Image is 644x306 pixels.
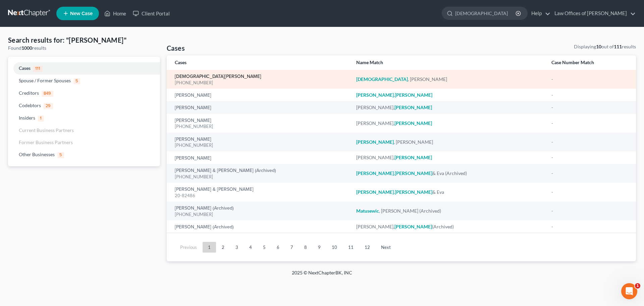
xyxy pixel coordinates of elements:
[356,189,540,195] div: , & Eva
[551,76,628,83] div: -
[356,189,394,195] em: [PERSON_NAME]
[129,7,173,19] a: Client Portal
[343,242,359,253] a: 11
[356,208,379,214] em: Matusewic
[394,104,432,110] em: [PERSON_NAME]
[395,170,432,176] em: [PERSON_NAME]
[551,208,628,214] div: -
[8,136,160,148] a: Former Business Partners
[596,44,601,49] strong: 10
[19,139,73,145] span: Former Business Partners
[19,151,55,157] span: Other Businesses
[19,102,41,108] span: Codebtors
[395,92,432,98] em: [PERSON_NAME]
[356,76,540,83] div: , [PERSON_NAME]
[203,242,216,253] a: 1
[19,90,39,96] span: Creditors
[546,55,636,70] th: Case Number Match
[551,139,628,145] div: -
[551,120,628,127] div: -
[394,224,432,229] em: [PERSON_NAME]
[356,154,540,161] div: [PERSON_NAME],
[8,124,160,136] a: Current Business Partners
[175,156,211,161] a: [PERSON_NAME]
[356,120,540,127] div: [PERSON_NAME],
[8,87,160,99] a: Creditors849
[528,7,550,19] a: Help
[175,80,345,86] div: [PHONE_NUMBER]
[351,55,546,70] th: Name Match
[394,120,432,126] em: [PERSON_NAME]
[551,104,628,111] div: -
[621,283,637,299] iframe: Intercom live chat
[574,43,636,50] div: Displaying out of results
[131,269,513,281] div: 2025 © NextChapterBK, INC
[551,7,636,19] a: Law Offices of [PERSON_NAME]
[167,43,185,53] h4: Cases
[356,170,540,177] div: , & Eva (Archived)
[8,99,160,112] a: Codebtors29
[551,223,628,230] div: -
[38,116,44,122] span: 1
[455,7,517,19] input: Search by name...
[21,45,32,51] strong: 1000
[359,242,375,253] a: 12
[356,208,540,214] div: , [PERSON_NAME] (Archived)
[175,74,261,79] a: [DEMOGRAPHIC_DATA][PERSON_NAME]
[42,91,53,97] span: 849
[271,242,285,253] a: 6
[395,189,432,195] em: [PERSON_NAME]
[285,242,299,253] a: 7
[44,103,53,109] span: 29
[175,93,211,98] a: [PERSON_NAME]
[356,104,540,111] div: [PERSON_NAME],
[356,139,540,145] div: , [PERSON_NAME]
[313,242,326,253] a: 9
[175,225,234,229] a: [PERSON_NAME] (Archived)
[326,242,342,253] a: 10
[394,155,432,160] em: [PERSON_NAME]
[70,11,93,16] span: New Case
[356,92,394,98] em: [PERSON_NAME]
[175,137,211,142] a: [PERSON_NAME]
[175,192,345,199] div: 20-82486
[19,65,31,71] span: Cases
[356,76,408,82] em: [DEMOGRAPHIC_DATA]
[175,142,345,148] div: [PHONE_NUMBER]
[244,242,257,253] a: 4
[551,92,628,98] div: -
[8,62,160,75] a: Cases111
[551,189,628,195] div: -
[175,187,254,192] a: [PERSON_NAME] & [PERSON_NAME]
[33,66,43,72] span: 111
[356,139,394,145] em: [PERSON_NAME]
[356,170,394,176] em: [PERSON_NAME]
[551,170,628,177] div: -
[8,75,160,87] a: Spouse / Former Spouses5
[19,127,74,133] span: Current Business Partners
[230,242,244,253] a: 3
[8,112,160,124] a: Insiders1
[19,115,35,121] span: Insiders
[175,174,345,180] div: [PHONE_NUMBER]
[8,148,160,161] a: Other Businesses5
[175,211,345,218] div: [PHONE_NUMBER]
[175,168,276,173] a: [PERSON_NAME] & [PERSON_NAME] (Archived)
[167,55,351,70] th: Cases
[73,78,80,84] span: 5
[175,118,211,123] a: [PERSON_NAME]
[175,105,211,110] a: [PERSON_NAME]
[376,242,396,253] a: Next
[8,45,160,51] div: Found results
[19,78,71,83] span: Spouse / Former Spouses
[356,92,540,98] div: ,
[8,35,160,45] h4: Search results for: "[PERSON_NAME]"
[551,154,628,161] div: -
[635,283,640,289] span: 1
[57,152,64,158] span: 5
[175,123,345,130] div: [PHONE_NUMBER]
[614,44,622,49] strong: 111
[175,206,234,211] a: [PERSON_NAME] (Archived)
[356,223,540,230] div: [PERSON_NAME], (Archived)
[258,242,271,253] a: 5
